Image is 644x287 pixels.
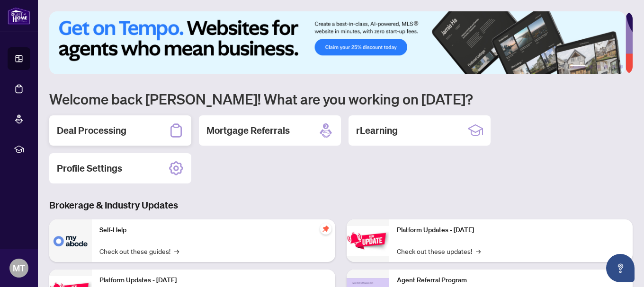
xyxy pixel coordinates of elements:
[606,254,635,282] button: Open asap
[397,225,625,235] p: Platform Updates - [DATE]
[99,246,179,256] a: Check out these guides!→
[570,65,585,69] button: 1
[356,124,398,137] h2: rLearning
[397,275,625,286] p: Agent Referral Program
[13,261,25,275] span: MT
[619,65,623,69] button: 6
[206,124,290,137] h2: Mortgage Referrals
[99,225,328,235] p: Self-Help
[397,246,481,256] a: Check out these updates!→
[597,65,600,69] button: 3
[476,246,481,256] span: →
[347,226,389,256] img: Platform Updates - June 23, 2025
[49,219,92,262] img: Self-Help
[589,65,593,69] button: 2
[49,199,633,212] h3: Brokerage & Industry Updates
[604,65,608,69] button: 4
[57,124,126,137] h2: Deal Processing
[612,65,616,69] button: 5
[49,90,633,108] h1: Welcome back [PERSON_NAME]! What are you working on [DATE]?
[49,11,626,74] img: Slide 0
[57,162,122,175] h2: Profile Settings
[99,275,328,286] p: Platform Updates - [DATE]
[320,223,331,235] span: pushpin
[8,7,30,25] img: logo
[174,246,179,256] span: →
